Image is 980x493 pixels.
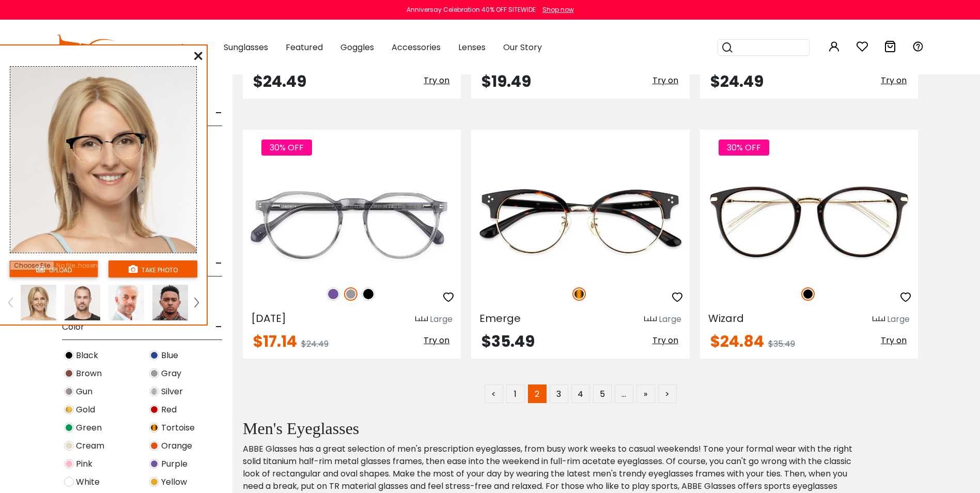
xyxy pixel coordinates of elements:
span: Orange [161,440,192,452]
img: Tortoise [149,423,159,433]
button: Try on [421,74,453,87]
span: … [615,384,633,403]
span: Sunglasses [224,41,268,53]
img: Black [64,350,74,360]
span: Gray [161,367,181,380]
span: Cream [76,440,104,452]
span: Wizard [708,311,744,326]
span: Try on [424,334,449,346]
span: $35.49 [481,330,535,352]
span: Goggles [340,41,374,53]
span: Gun [76,386,92,398]
span: $24.49 [253,70,306,93]
span: $19.49 [481,70,531,93]
span: Black [76,349,98,362]
img: Orange [149,441,159,451]
img: Gold [64,405,74,414]
img: Purple [326,287,340,301]
span: Emerge [479,311,521,326]
button: Try on [421,334,453,347]
img: Brown [64,368,74,378]
span: Pink [76,458,92,470]
img: Yellow [149,477,159,487]
a: Tortoise Emerge - Acetate ,Adjust Nose Pads [471,167,689,276]
span: Gold [76,404,95,416]
span: Featured [286,41,323,53]
img: abbeglasses.com [56,35,141,60]
a: 5 [593,384,612,403]
a: 1 [506,384,525,403]
img: tryonModel7.png [21,285,56,320]
span: Red [161,404,177,416]
div: Shop now [542,5,574,14]
span: Try on [652,334,678,346]
div: Anniversay Celebration 40% OFF SITEWIDE [407,5,536,14]
img: size ruler [873,316,885,323]
span: $24.84 [710,330,764,352]
img: Gray Carnival - Acetate ,Universal Bridge Fit [243,167,461,276]
span: $24.49 [710,70,764,93]
span: Try on [652,74,678,86]
h2: Men's Eyeglasses [243,419,856,438]
img: tryonModel2.png [152,285,188,320]
img: Gun [64,387,74,396]
span: Silver [161,386,183,398]
button: Try on [649,334,681,347]
span: Eyeglasses [162,41,206,53]
img: size ruler [415,316,428,323]
img: Blue [149,350,159,360]
span: - [215,315,222,340]
span: $24.49 [301,338,329,350]
span: 30% OFF [261,140,312,156]
a: 3 [550,384,568,403]
span: Try on [881,334,907,346]
div: Large [430,313,453,326]
span: Our Story [503,41,542,53]
span: Tortoise [161,422,195,434]
button: upload [9,260,98,278]
span: - [215,251,222,276]
img: tryonModel5.png [65,285,100,320]
a: 4 [571,384,590,403]
img: left.png [8,298,12,307]
span: Color [62,315,84,340]
span: - [215,101,222,126]
span: White [76,476,100,488]
img: Red [149,405,159,414]
img: Purple [149,459,159,469]
img: Gray [344,287,357,301]
span: Lenses [458,41,486,53]
img: tryonModel8.png [108,285,144,320]
span: Try on [424,74,449,86]
span: $17.14 [253,330,297,352]
img: right.png [194,298,198,307]
button: Try on [649,74,681,87]
span: 2 [528,384,547,403]
button: Try on [878,334,910,347]
div: Large [887,313,910,326]
img: original.png [60,121,154,174]
img: Green [64,423,74,433]
img: White [64,477,74,487]
span: Brown [76,367,102,380]
span: Try on [881,74,907,86]
a: » [636,384,655,403]
span: 30% OFF [719,140,769,156]
img: Cream [64,441,74,451]
span: Purple [161,458,188,470]
span: Green [76,422,102,434]
img: Tortoise [572,287,586,301]
img: Black Wizard - Metal ,Universal Bridge Fit [700,167,918,276]
img: size ruler [644,316,657,323]
div: Large [659,313,681,326]
a: > [658,384,677,403]
img: Black [362,287,375,301]
img: Gray [149,368,159,378]
span: Blue [161,349,178,362]
span: [DATE] [251,311,286,326]
img: Silver [149,387,159,396]
span: $35.49 [768,338,795,350]
a: Shop now [537,5,574,14]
